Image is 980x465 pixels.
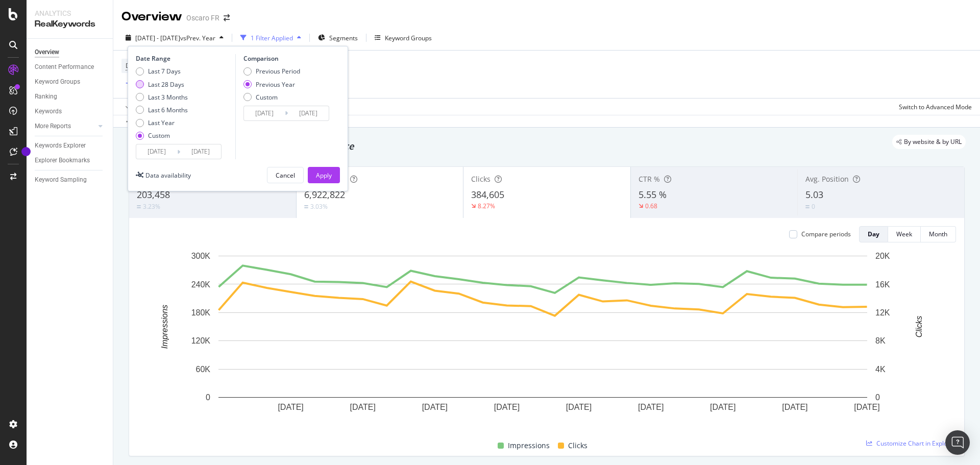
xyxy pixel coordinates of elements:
text: 8K [875,336,886,345]
text: 120K [191,336,211,345]
button: Month [921,226,956,242]
text: Clicks [915,316,923,338]
span: CTR % [639,174,660,184]
div: Last 28 Days [148,80,184,89]
div: 1 Filter Applied [251,34,293,42]
button: Week [888,226,921,242]
span: By website & by URL [904,139,962,145]
text: 16K [875,280,890,288]
div: Custom [148,131,170,140]
a: Keyword Groups [35,77,106,87]
div: Date Range [136,54,233,63]
div: 0 [812,202,815,211]
div: Keyword Sampling [35,175,87,185]
a: More Reports [35,121,95,132]
div: Week [896,230,912,238]
div: Last 3 Months [148,93,188,102]
span: Clicks [471,174,491,184]
span: [DATE] - [DATE] [135,34,180,42]
span: 5.03 [805,188,823,201]
text: 4K [875,365,886,374]
div: Custom [256,93,278,102]
div: Ranking [35,91,57,102]
div: Last Year [136,118,188,127]
text: 20K [875,252,890,260]
div: Data availability [145,171,191,180]
text: 0 [206,393,210,402]
text: 300K [191,252,211,260]
div: Last 28 Days [136,80,188,89]
span: 6,922,822 [304,188,345,201]
div: Content Performance [35,62,94,72]
text: [DATE] [422,403,448,411]
span: Customize Chart in Explorer [876,439,956,448]
text: [DATE] [782,403,807,411]
div: Month [929,230,947,238]
div: Open Intercom Messenger [945,430,970,455]
a: Overview [35,47,106,58]
div: Keywords [35,106,62,117]
div: legacy label [892,135,966,149]
span: 5.55 % [639,188,667,201]
div: 8.27% [478,202,495,210]
div: Previous Period [256,67,300,76]
span: Segments [329,34,358,42]
button: Switch to Advanced Mode [895,99,972,115]
div: 0.68 [645,202,657,210]
a: Explorer Bookmarks [35,155,106,166]
span: Impressions [508,439,550,452]
button: Apply [121,99,151,115]
div: Compare periods [801,230,851,238]
div: More Reports [35,121,71,132]
div: Keyword Groups [385,34,432,42]
button: 1 Filter Applied [236,30,305,46]
div: arrow-right-arrow-left [224,14,230,21]
div: Analytics [35,8,105,18]
a: Keyword Sampling [35,175,106,185]
input: Start Date [244,106,285,120]
img: Equal [805,205,810,208]
text: 0 [875,393,880,402]
a: Keywords Explorer [35,140,106,151]
button: Segments [314,30,362,46]
text: 60K [196,365,211,374]
div: 3.23% [143,202,160,211]
input: End Date [288,106,329,120]
a: Customize Chart in Explorer [866,439,956,448]
a: Keywords [35,106,106,117]
button: [DATE] - [DATE]vsPrev. Year [121,30,228,46]
text: Impressions [160,305,169,349]
div: Previous Year [243,80,300,89]
text: [DATE] [350,403,376,411]
div: Previous Period [243,67,300,76]
input: Start Date [136,144,177,159]
div: Last 3 Months [136,93,188,102]
text: 12K [875,308,890,317]
a: Ranking [35,91,106,102]
div: Last 6 Months [148,106,188,114]
span: Device [126,61,145,70]
text: 240K [191,280,211,288]
span: Clicks [568,439,587,452]
div: Switch to Advanced Mode [899,103,972,111]
span: 203,458 [137,188,170,201]
text: [DATE] [278,403,303,411]
div: Last Year [148,118,175,127]
button: Keyword Groups [371,30,436,46]
div: Cancel [276,171,295,180]
div: RealKeywords [35,18,105,30]
input: End Date [180,144,221,159]
div: Overview [121,8,182,26]
text: 180K [191,308,211,317]
div: 3.03% [310,202,328,211]
button: Apply [308,167,340,183]
button: Cancel [267,167,304,183]
div: Day [868,230,879,238]
text: [DATE] [494,403,520,411]
div: Previous Year [256,80,295,89]
button: Add Filter [121,78,162,90]
div: Apply [316,171,332,180]
span: 384,605 [471,188,504,201]
div: Keywords Explorer [35,140,86,151]
img: Equal [304,205,308,208]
